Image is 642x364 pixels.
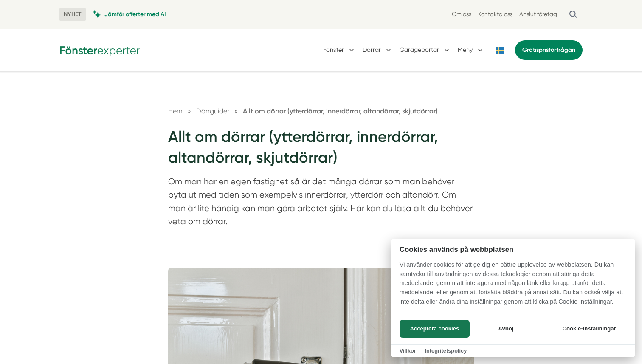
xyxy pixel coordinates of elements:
button: Avböj [472,320,540,338]
p: Vi använder cookies för att ge dig en bättre upplevelse av webbplatsen. Du kan samtycka till anvä... [391,260,635,312]
a: Integritetspolicy [425,347,467,354]
a: Villkor [400,347,416,354]
button: Acceptera cookies [400,320,470,338]
h2: Cookies används på webbplatsen [391,245,635,254]
button: Cookie-inställningar [552,320,626,338]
